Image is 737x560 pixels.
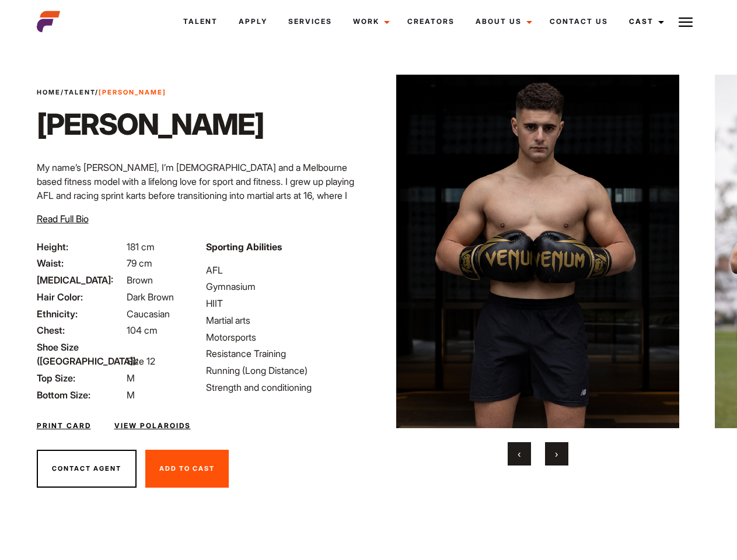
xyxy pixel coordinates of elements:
[37,87,166,97] span: / /
[206,346,361,360] li: Resistance Training
[555,448,558,460] span: Next
[127,291,174,303] span: Dark Brown
[206,313,361,327] li: Martial arts
[127,355,155,367] span: Size 12
[37,450,137,488] button: Contact Agent
[37,88,61,96] a: Home
[127,308,170,320] span: Caucasian
[278,6,343,37] a: Services
[228,6,278,37] a: Apply
[127,372,135,384] span: M
[37,240,124,254] span: Height:
[127,274,153,286] span: Brown
[37,290,124,304] span: Hair Color:
[37,307,124,321] span: Ethnicity:
[37,212,89,226] button: Read Full Bio
[343,6,397,37] a: Work
[37,421,91,431] a: Print Card
[397,6,465,37] a: Creators
[127,324,158,336] span: 104 cm
[37,160,362,286] p: My name’s [PERSON_NAME], I’m [DEMOGRAPHIC_DATA] and a Melbourne based fitness model with a lifelo...
[37,273,124,287] span: [MEDICAL_DATA]:
[518,448,521,460] span: Previous
[465,6,539,37] a: About Us
[64,88,95,96] a: Talent
[173,6,228,37] a: Talent
[206,279,361,293] li: Gymnasium
[37,388,124,402] span: Bottom Size:
[206,330,361,344] li: Motorsports
[145,450,229,488] button: Add To Cast
[37,10,60,33] img: cropped-aefm-brand-fav-22-square.png
[37,107,264,142] h1: [PERSON_NAME]
[37,340,124,368] span: Shoe Size ([GEOGRAPHIC_DATA]):
[206,363,361,377] li: Running (Long Distance)
[539,6,619,37] a: Contact Us
[206,241,282,253] strong: Sporting Abilities
[37,256,124,270] span: Waist:
[99,88,166,96] strong: [PERSON_NAME]
[37,371,124,385] span: Top Size:
[114,421,191,431] a: View Polaroids
[127,241,155,253] span: 181 cm
[127,389,135,401] span: M
[159,464,215,473] span: Add To Cast
[127,257,152,269] span: 79 cm
[37,323,124,337] span: Chest:
[206,296,361,310] li: HIIT
[679,15,693,29] img: Burger icon
[619,6,671,37] a: Cast
[206,380,361,394] li: Strength and conditioning
[37,213,89,225] span: Read Full Bio
[206,263,361,277] li: AFL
